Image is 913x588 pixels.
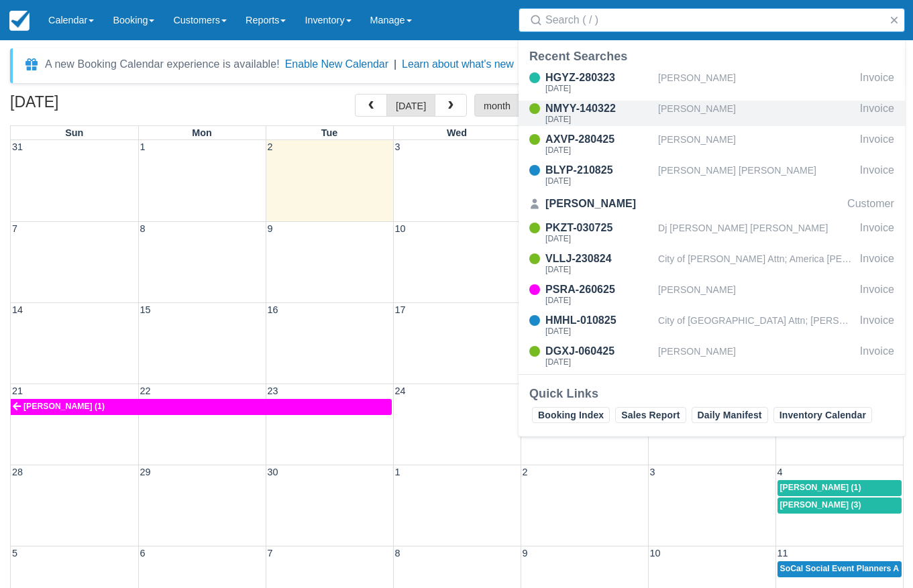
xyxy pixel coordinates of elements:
[860,131,894,157] div: Invoice
[11,548,19,558] span: 5
[139,467,152,477] span: 29
[11,141,24,152] span: 31
[10,94,180,119] h2: [DATE]
[521,467,529,477] span: 2
[545,235,653,243] div: [DATE]
[519,220,905,245] a: PKZT-030725[DATE]Dj [PERSON_NAME] [PERSON_NAME]Invoice
[780,500,861,510] span: [PERSON_NAME] (3)
[394,141,402,152] span: 3
[658,162,855,188] div: [PERSON_NAME] [PERSON_NAME]
[545,220,653,236] div: PKZT-030725
[545,101,653,117] div: NMYY-140322
[545,312,653,329] div: HMHL-010825
[139,223,147,234] span: 8
[65,127,83,138] span: Sun
[139,548,147,558] span: 6
[860,70,894,95] div: Invoice
[860,312,894,338] div: Invoice
[545,327,653,335] div: [DATE]
[545,196,653,212] div: [PERSON_NAME]
[394,223,407,234] span: 10
[649,467,657,477] span: 3
[545,84,653,93] div: [DATE]
[394,58,396,70] span: |
[529,386,894,402] div: Quick Links
[658,131,855,157] div: [PERSON_NAME]
[521,548,529,558] span: 9
[321,127,338,138] span: Tue
[519,251,905,276] a: VLLJ-230824[DATE]City of [PERSON_NAME] Attn; America [PERSON_NAME]Invoice
[474,94,520,117] button: month
[394,467,402,477] span: 1
[11,223,19,234] span: 7
[545,8,883,32] input: Search ( / )
[545,343,653,359] div: DGXJ-060425
[266,223,274,234] span: 9
[266,304,280,315] span: 16
[777,480,902,496] a: [PERSON_NAME] (1)
[658,220,855,245] div: Dj [PERSON_NAME] [PERSON_NAME]
[773,407,872,423] a: Inventory Calendar
[545,266,653,274] div: [DATE]
[11,304,24,315] span: 14
[402,58,514,70] a: Learn about what's new
[519,343,905,369] a: DGXJ-060425[DATE][PERSON_NAME]Invoice
[11,399,392,415] a: [PERSON_NAME] (1)
[545,296,653,304] div: [DATE]
[658,312,855,338] div: City of [GEOGRAPHIC_DATA] Attn; [PERSON_NAME]
[266,548,274,558] span: 7
[519,162,905,188] a: BLYP-210825[DATE][PERSON_NAME] [PERSON_NAME]Invoice
[780,483,861,492] span: [PERSON_NAME] (1)
[266,141,274,152] span: 2
[139,386,152,396] span: 22
[615,407,686,423] a: Sales Report
[658,70,855,95] div: [PERSON_NAME]
[545,146,653,154] div: [DATE]
[11,467,24,477] span: 28
[658,343,855,369] div: [PERSON_NAME]
[45,56,280,72] div: A new Booking Calendar experience is available!
[11,386,24,396] span: 21
[860,220,894,245] div: Invoice
[519,312,905,338] a: HMHL-010825[DATE]City of [GEOGRAPHIC_DATA] Attn; [PERSON_NAME]Invoice
[860,101,894,126] div: Invoice
[658,282,855,307] div: [PERSON_NAME]
[519,193,905,215] a: [PERSON_NAME]Customer
[447,127,467,138] span: Wed
[776,467,784,477] span: 4
[266,467,280,477] span: 30
[394,548,402,558] span: 8
[658,251,855,276] div: City of [PERSON_NAME] Attn; America [PERSON_NAME]
[658,101,855,126] div: [PERSON_NAME]
[545,70,653,86] div: HGYZ-280323
[139,141,147,152] span: 1
[394,386,407,396] span: 24
[394,304,407,315] span: 17
[545,162,653,178] div: BLYP-210825
[192,127,212,138] span: Mon
[545,131,653,148] div: AXVP-280425
[860,251,894,276] div: Invoice
[860,343,894,369] div: Invoice
[545,358,653,366] div: [DATE]
[519,131,905,157] a: AXVP-280425[DATE][PERSON_NAME]Invoice
[9,11,30,31] img: checkfront-main-nav-mini-logo.png
[545,115,653,123] div: [DATE]
[23,402,105,411] span: [PERSON_NAME] (1)
[139,304,152,315] span: 15
[847,196,894,212] div: Customer
[386,94,435,117] button: [DATE]
[860,282,894,307] div: Invoice
[777,497,902,514] a: [PERSON_NAME] (3)
[266,386,280,396] span: 23
[692,407,768,423] a: Daily Manifest
[545,177,653,185] div: [DATE]
[519,282,905,307] a: PSRA-260625[DATE][PERSON_NAME]Invoice
[649,548,662,558] span: 10
[860,162,894,188] div: Invoice
[532,407,610,423] a: Booking Index
[519,101,905,126] a: NMYY-140322[DATE][PERSON_NAME]Invoice
[776,548,790,558] span: 11
[529,48,894,64] div: Recent Searches
[777,561,902,577] a: SoCal Social Event Planners Attn; [PERSON_NAME] (2)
